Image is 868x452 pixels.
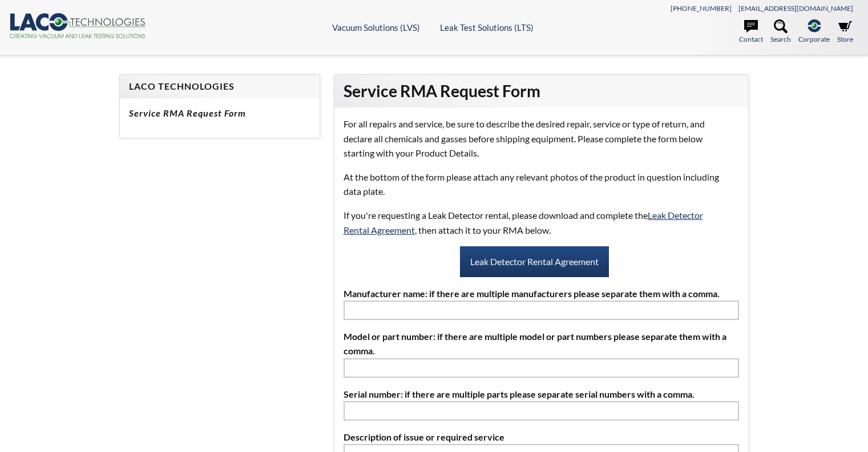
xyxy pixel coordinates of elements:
[344,210,703,235] a: Leak Detector Rental Agreement
[129,81,310,93] h4: LACO Technologies
[344,430,740,445] label: Description of issue or required service
[671,4,732,13] a: [PHONE_NUMBER]
[739,19,763,45] a: Contact
[837,19,853,45] a: Store
[344,387,740,402] label: Serial number: if there are multiple parts please separate serial numbers with a comma.
[332,22,420,33] a: Vacuum Solutions (LVS)
[344,117,726,161] p: For all repairs and service, be sure to describe the desired repair, service or type of return, a...
[440,22,534,33] a: Leak Test Solutions (LTS)
[344,170,726,199] p: At the bottom of the form please attach any relevant photos of the product in question including ...
[129,107,310,119] h5: Service RMA Request Form
[738,4,853,13] a: [EMAIL_ADDRESS][DOMAIN_NAME]
[798,34,830,45] span: Corporate
[344,329,740,358] label: Model or part number: if there are multiple model or part numbers please separate them with a comma.
[460,246,609,277] a: Leak Detector Rental Agreement
[344,286,740,301] label: Manufacturer name: if there are multiple manufacturers please separate them with a comma.
[770,19,791,45] a: Search
[344,208,726,237] p: If you're requesting a Leak Detector rental, please download and complete the , then attach it to...
[344,81,740,102] h2: Service RMA Request Form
